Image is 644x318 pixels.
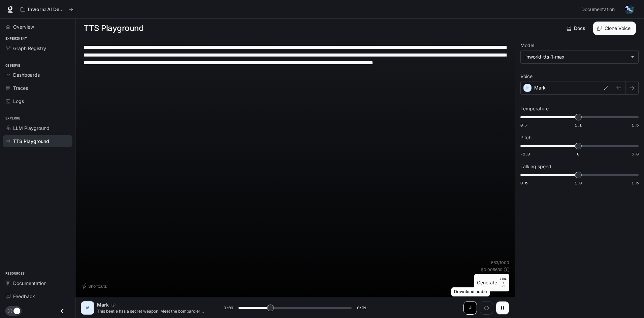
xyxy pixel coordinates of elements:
[13,84,28,92] span: Traces
[13,293,35,300] span: Feedback
[13,138,49,145] span: TTS Playground
[575,180,582,186] span: 1.0
[520,151,530,157] span: -5.0
[480,301,493,315] button: Inspect
[632,122,639,128] span: 1.5
[3,122,72,134] a: LLM Playground
[13,280,46,287] span: Documentation
[520,122,527,128] span: 0.7
[81,281,109,291] button: Shortcuts
[581,5,615,14] span: Documentation
[593,22,636,35] button: Clone Voice
[13,45,46,52] span: Graph Registry
[13,98,24,105] span: Logs
[55,304,70,318] button: Close drawer
[521,50,638,63] div: inworld-tts-1-max
[97,308,207,314] p: This beetle has a secret weapon! Meet the bombardier beetle! When threatened, it can eject a boil...
[525,54,627,60] div: inworld-tts-1-max
[534,84,546,91] p: Mark
[579,3,620,16] a: Documentation
[357,305,366,311] span: 0:31
[3,42,72,54] a: Graph Registry
[3,21,72,33] a: Overview
[481,267,503,273] p: $ 0.005630
[3,69,72,81] a: Dashboards
[13,23,34,30] span: Overview
[565,22,588,35] a: Docs
[463,301,477,315] button: Download audio
[500,277,507,289] p: ⏎
[13,125,50,132] span: LLM Playground
[224,305,233,311] span: 0:09
[3,82,72,94] a: Traces
[3,95,72,107] a: Logs
[520,180,527,186] span: 0.5
[624,5,634,14] img: User avatar
[500,277,507,285] p: CTRL +
[3,135,72,147] a: TTS Playground
[577,151,579,157] span: 0
[520,135,532,140] p: Pitch
[82,303,93,313] div: M
[520,74,533,79] p: Voice
[18,3,76,16] button: All workspaces
[520,164,551,169] p: Talking speed
[622,3,636,16] button: User avatar
[632,151,639,157] span: 5.0
[632,180,639,186] span: 1.5
[474,274,509,291] button: GenerateCTRL +⏎
[97,302,109,308] p: Mark
[109,303,118,307] button: Copy Voice ID
[84,22,143,35] h1: TTS Playground
[491,260,509,266] p: 563 / 1000
[451,287,490,296] div: Download audio
[520,43,534,48] p: Model
[28,7,66,12] p: Inworld AI Demos
[3,290,72,302] a: Feedback
[575,122,582,128] span: 1.1
[3,277,72,289] a: Documentation
[520,106,549,111] p: Temperature
[13,307,20,314] span: Dark mode toggle
[13,71,40,78] span: Dashboards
